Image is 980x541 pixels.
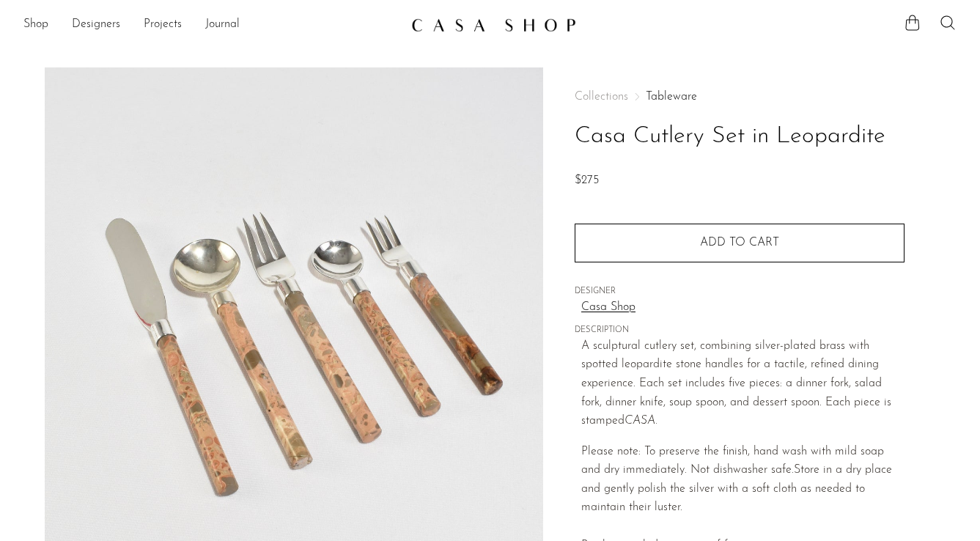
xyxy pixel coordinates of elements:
[72,15,120,34] a: Designers
[575,285,905,298] span: DESIGNER
[205,15,240,34] a: Journal
[23,12,399,37] ul: NEW HEADER MENU
[575,224,905,262] button: Add to cart
[23,15,48,34] a: Shop
[575,324,905,337] span: DESCRIPTION
[700,237,779,249] span: Add to cart
[625,415,657,427] em: CASA.
[575,91,628,103] span: Collections
[575,118,905,155] h1: Casa Cutlery Set in Leopardite
[581,298,905,317] a: Casa Shop
[646,91,697,103] a: Tableware
[581,337,905,431] p: A sculptural cutlery set, combining silver-plated brass with spotted leopardite stone handles for...
[144,15,182,34] a: Projects
[575,91,905,103] nav: Breadcrumbs
[23,12,399,37] nav: Desktop navigation
[575,174,599,186] span: $275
